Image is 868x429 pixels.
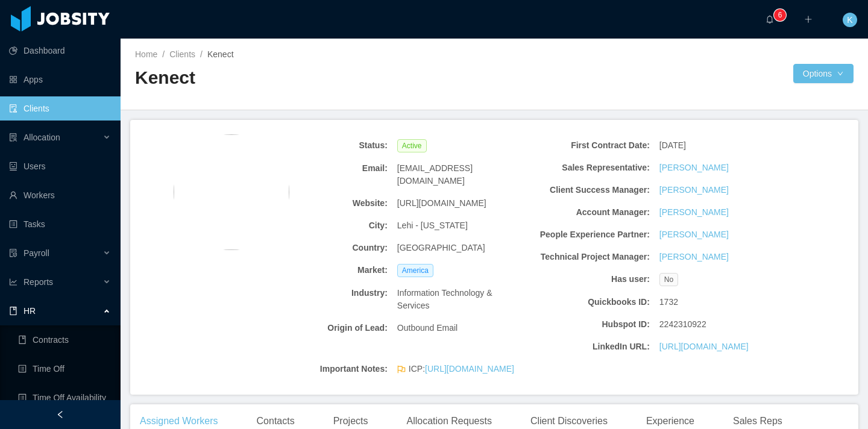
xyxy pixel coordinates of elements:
[397,139,427,152] span: Active
[847,13,852,27] span: K
[528,251,650,263] b: Technical Project Manager:
[528,340,650,353] b: LinkedIn URL:
[804,15,813,23] i: icon: plus
[659,184,729,196] a: [PERSON_NAME]
[24,248,49,258] span: Payroll
[528,139,650,152] b: First Contract Date:
[9,133,17,142] i: icon: solution
[659,251,729,263] a: [PERSON_NAME]
[659,340,749,353] a: [URL][DOMAIN_NAME]
[9,67,111,92] a: icon: appstoreApps
[9,307,17,315] i: icon: book
[397,365,406,378] span: flag
[528,296,650,308] b: Quickbooks ID:
[397,219,468,232] span: Lehi - [US_STATE]
[397,322,458,334] span: Outbound Email
[9,154,111,178] a: icon: robotUsers
[766,15,774,23] i: icon: bell
[397,162,519,187] span: [EMAIL_ADDRESS][DOMAIN_NAME]
[266,363,388,375] b: Important Notes:
[9,212,111,236] a: icon: profileTasks
[409,363,514,375] span: ICP:
[659,161,729,174] a: [PERSON_NAME]
[18,357,111,381] a: icon: profileTime Off
[528,273,650,286] b: Has user:
[655,134,786,157] div: [DATE]
[9,96,111,121] a: icon: auditClients
[9,183,111,207] a: icon: userWorkers
[528,161,650,174] b: Sales Representative:
[169,49,195,59] a: Clients
[266,322,388,334] b: Origin of Lead:
[397,264,433,277] span: America
[162,49,165,59] span: /
[9,278,17,286] i: icon: line-chart
[659,296,678,308] span: 1732
[200,49,203,59] span: /
[174,134,289,250] img: 9773fb70-1916-11e9-bbf8-fb86f6de0223_5e629b9ab81b1-400w.png
[9,249,17,257] i: icon: file-protect
[135,66,494,90] h2: Kenect
[774,9,786,21] sup: 6
[266,287,388,299] b: Industry:
[528,318,650,331] b: Hubspot ID:
[266,197,388,210] b: Website:
[778,9,782,21] p: 6
[659,228,729,241] a: [PERSON_NAME]
[397,242,485,254] span: [GEOGRAPHIC_DATA]
[528,228,650,241] b: People Experience Partner:
[135,49,157,59] a: Home
[659,273,678,286] span: No
[207,49,234,59] span: Kenect
[9,39,111,63] a: icon: pie-chartDashboard
[397,197,486,210] span: [URL][DOMAIN_NAME]
[425,364,514,374] a: [URL][DOMAIN_NAME]
[24,133,60,142] span: Allocation
[659,318,706,331] span: 2242310922
[266,219,388,232] b: City:
[528,184,650,196] b: Client Success Manager:
[266,162,388,175] b: Email:
[793,64,854,83] button: Optionsicon: down
[266,264,388,277] b: Market:
[18,328,111,352] a: icon: bookContracts
[659,206,729,219] a: [PERSON_NAME]
[266,242,388,254] b: Country:
[397,287,519,312] span: Information Technology & Services
[24,277,53,287] span: Reports
[24,306,36,316] span: HR
[266,139,388,152] b: Status:
[528,206,650,219] b: Account Manager:
[18,386,111,410] a: icon: profileTime Off Availability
